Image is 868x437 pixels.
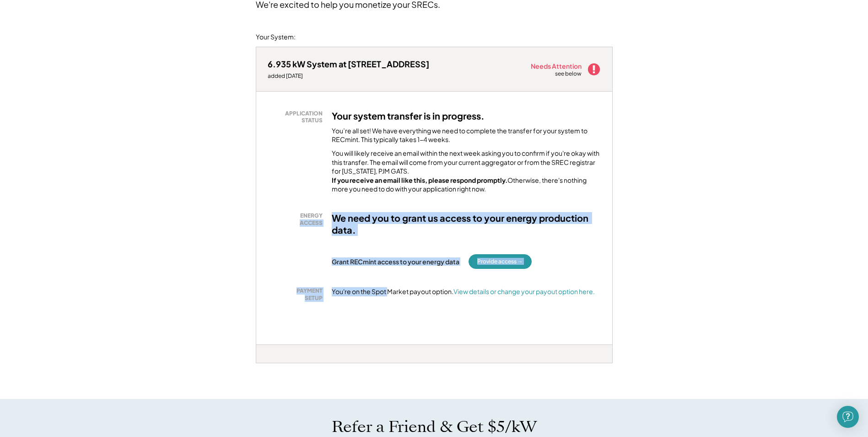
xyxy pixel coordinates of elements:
[332,212,601,236] h3: We need you to grant us access to your energy production data.
[531,63,582,69] div: Needs Attention
[453,287,595,295] a: View details or change your payout option here.
[272,212,323,226] div: ENERGY ACCESS
[268,72,429,80] div: added [DATE]
[332,149,601,194] div: You will likely receive an email within the next week asking you to confirm if you're okay with t...
[332,417,537,437] h1: Refer a Friend & Get $5/kW
[332,257,459,266] div: Grant RECmint access to your energy data
[272,110,323,124] div: APPLICATION STATUS
[332,126,601,144] div: You’re all set! We have everything we need to complete the transfer for your system to RECmint. T...
[837,406,859,428] div: Open Intercom Messenger
[256,363,276,367] div: rntoilli - MD Solar
[469,254,532,269] button: Provide access →
[268,59,429,69] div: 6.935 kW System at [STREET_ADDRESS]
[332,176,507,184] strong: If you receive an email like this, please respond promptly.
[272,287,323,301] div: PAYMENT SETUP
[332,287,595,296] div: You're on the Spot Market payout option.
[256,33,296,42] div: Your System:
[332,110,485,122] h3: Your system transfer is in progress.
[555,70,582,78] div: see below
